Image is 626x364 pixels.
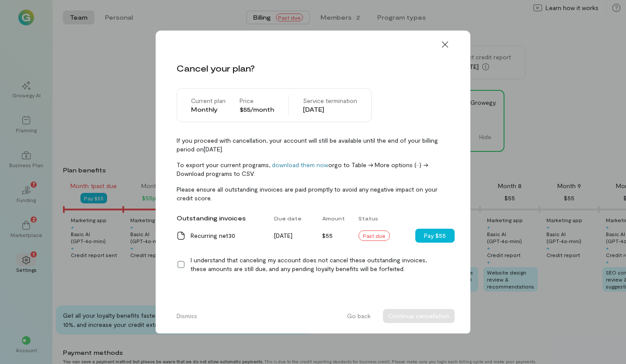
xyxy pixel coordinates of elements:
div: Price [240,96,274,105]
div: Monthly [191,105,226,114]
button: Pay $55 [415,229,455,243]
div: Outstanding invoices [171,209,269,227]
div: $55/month [240,105,274,114]
button: Go back [342,309,376,323]
div: Current plan [191,96,226,105]
div: [DATE] [303,105,357,114]
span: If you proceed with cancellation, your account will still be available until the end of your bill... [177,136,449,154]
button: Continue cancellation [383,309,455,323]
span: $55 [322,232,333,239]
div: Due date [269,210,317,226]
div: Status [353,210,415,226]
div: Amount [317,210,353,226]
span: [DATE] [274,232,292,239]
a: download them now [272,161,328,168]
div: Service termination [303,96,357,105]
span: To export your current programs, or go to Table -> More options (···) -> Download programs to CSV. [177,161,449,178]
div: Recurring net30 [191,231,264,240]
span: Please ensure all outstanding invoices are paid promptly to avoid any negative impact on your cre... [177,185,449,203]
div: Past due [358,230,390,241]
div: I understand that canceling my account does not cancel these outstanding invoices, these amounts ... [191,256,449,273]
div: Cancel your plan? [177,62,255,74]
button: Dismiss [171,309,202,323]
